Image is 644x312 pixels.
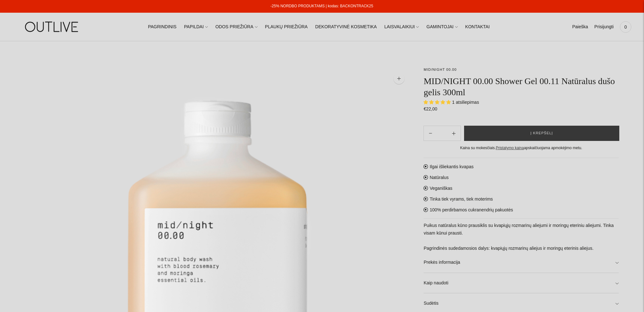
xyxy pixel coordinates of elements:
a: MID/NIGHT 00.00 [424,68,456,71]
button: Subtract product quantity [447,126,461,141]
a: GAMINTOJAI [426,20,457,34]
a: PAGRINDINIS [148,20,176,34]
a: Prekės informacija [424,252,619,273]
a: ODOS PRIEŽIŪRA [215,20,258,34]
a: LAISVALAIKIUI [384,20,419,34]
a: Prisijungti [594,20,614,34]
a: -25% NORDBO PRODUKTAMS | kodas: BACKONTRACK25 [271,4,373,8]
span: €22,00 [424,106,437,111]
a: 0 [620,20,631,34]
a: PAPILDAI [184,20,208,34]
button: Add product quantity [424,126,437,141]
a: KONTAKTAI [465,20,490,34]
span: 1 atsiliepimas [452,100,479,105]
img: OUTLIVE [13,16,92,38]
a: Pristatymo kaina [496,146,524,150]
a: DEKORATYVINĖ KOSMETIKA [315,20,377,34]
button: Į krepšelį [464,126,619,141]
a: PLAUKŲ PRIEŽIŪRA [265,20,308,34]
a: Paieška [572,20,588,34]
div: Kaina su mokesčiais. apskaičiuojama apmokėjimo metu. [424,145,619,151]
span: Į krepšelį [530,130,553,136]
a: Kaip naudoti [424,273,619,293]
span: 5.00 stars [424,100,452,105]
input: Product quantity [437,129,447,138]
h1: MID/NIGHT 00.00 Shower Gel 00.11 Natūralus dušo gelis 300ml [424,76,619,98]
span: 0 [621,23,630,31]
